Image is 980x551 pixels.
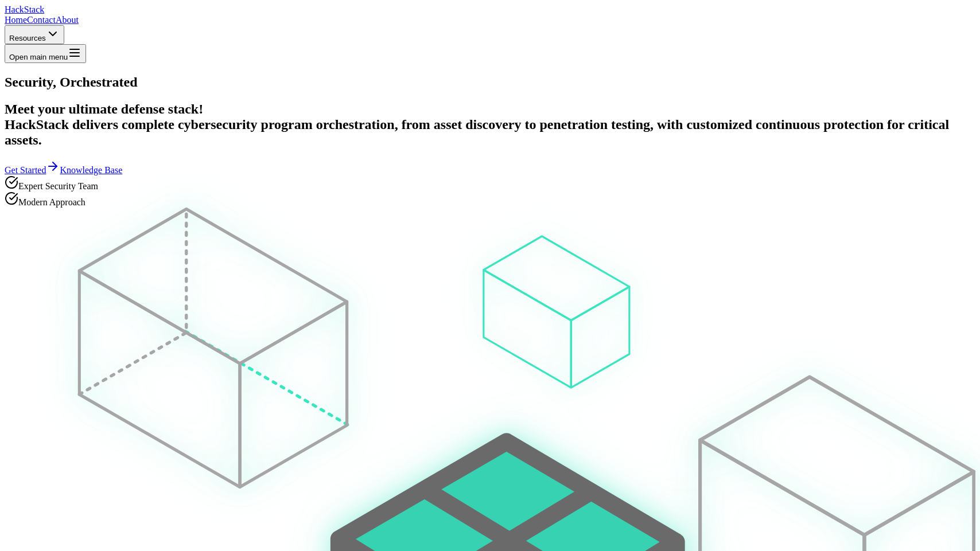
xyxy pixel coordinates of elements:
span: Open main menu [9,53,68,61]
h2: Meet your ultimate defense [5,101,975,148]
span: Hack [5,5,44,14]
a: Knowledge Base [60,165,122,175]
a: Home [5,15,27,25]
span: Stack [24,5,45,14]
a: Contact [27,15,56,25]
a: About [56,15,79,25]
div: Expert Security Team [5,175,975,192]
h1: Security, [5,75,975,90]
a: HackStack [5,5,44,14]
strong: stack! [168,101,203,116]
span: Resources [9,34,46,42]
a: Get Started [5,165,60,175]
span: HackStack delivers complete cybersecurity program orchestration, from asset discovery to penetrat... [5,117,949,147]
button: Resources [5,25,64,44]
span: Orchestrated [60,75,138,89]
div: Modern Approach [5,192,975,208]
button: Open main menu [5,44,86,63]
